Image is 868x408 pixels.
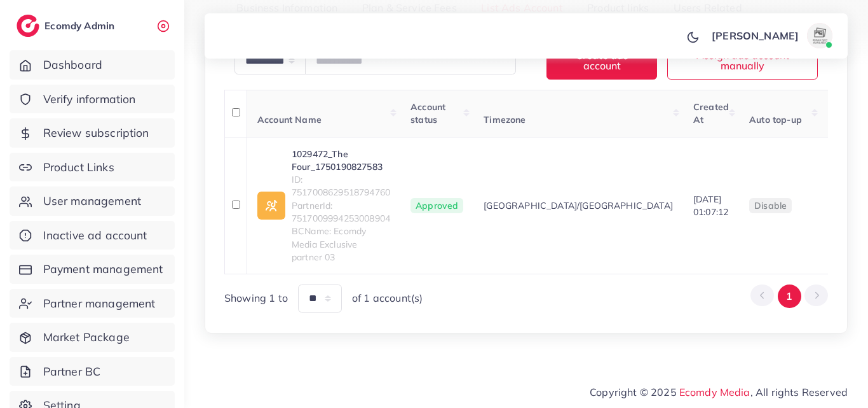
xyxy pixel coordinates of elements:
a: Product Links [10,153,175,182]
span: Verify information [43,91,136,108]
span: Copyright © 2025 [590,384,848,400]
a: Market Package [10,323,175,352]
span: Timezone [484,114,526,125]
ul: Pagination [750,285,828,308]
button: Go to page 1 [778,285,801,308]
a: Partner management [10,289,175,318]
span: Partner BC [43,363,101,380]
span: Inactive ad account [43,227,147,244]
img: logo [17,15,39,37]
a: Review subscription [10,118,175,148]
img: avatar [807,23,832,48]
span: Dashboard [43,57,102,73]
a: Inactive ad account [10,221,175,250]
a: [PERSON_NAME]avatar [705,23,837,48]
span: [DATE] 01:07:12 [693,193,728,218]
span: Product Links [43,159,114,176]
span: disable [754,200,787,211]
p: [PERSON_NAME] [712,28,799,43]
a: 1029472_The Four_1750190827583 [292,148,390,174]
span: PartnerId: 7517009994253008904 [292,199,390,225]
a: Ecomdy Media [679,386,750,398]
a: Dashboard [10,50,175,80]
span: , All rights Reserved [750,384,848,400]
a: logoEcomdy Admin [17,15,118,37]
span: Showing 1 to [224,291,288,306]
a: User management [10,186,175,216]
span: Approved [410,198,463,213]
span: Payment management [43,261,163,278]
span: ID: 7517008629518794760 [292,173,390,199]
a: Verify information [10,85,175,114]
span: Account status [410,101,445,125]
span: [GEOGRAPHIC_DATA]/[GEOGRAPHIC_DATA] [484,199,673,212]
a: Partner BC [10,357,175,386]
span: BCName: Ecomdy Media Exclusive partner 03 [292,225,390,264]
span: User management [43,193,141,209]
span: Market Package [43,329,130,346]
img: ic-ad-info.7fc67b75.svg [257,192,285,220]
h2: Ecomdy Admin [44,20,118,32]
span: of 1 account(s) [352,291,423,306]
span: Created At [693,101,729,125]
span: Auto top-up [749,114,802,125]
span: Partner management [43,295,156,312]
span: Account Name [257,114,322,125]
span: Review subscription [43,125,149,141]
a: Payment management [10,255,175,284]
